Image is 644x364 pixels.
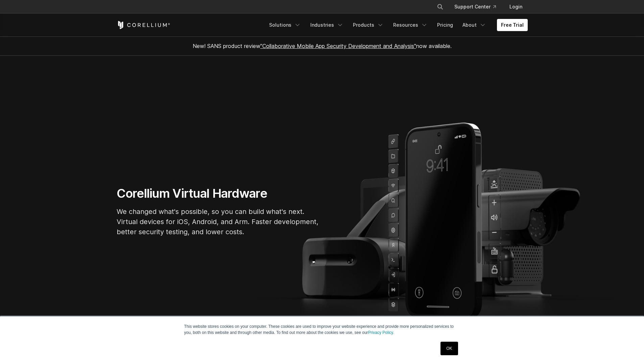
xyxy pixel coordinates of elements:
a: Free Trial [497,19,528,31]
span: New! SANS product review now available. [193,43,452,49]
button: Search [434,1,446,13]
a: Products [349,19,388,31]
h1: Corellium Virtual Hardware [117,186,319,201]
a: Corellium Home [117,21,170,29]
a: Support Center [449,1,501,13]
a: Pricing [433,19,457,31]
p: This website stores cookies on your computer. These cookies are used to improve your website expe... [184,323,460,336]
a: "Collaborative Mobile App Security Development and Analysis" [260,43,416,49]
a: OK [440,342,458,355]
a: About [458,19,490,31]
a: Industries [306,19,348,31]
a: Solutions [265,19,305,31]
a: Resources [389,19,432,31]
a: Login [504,1,528,13]
div: Navigation Menu [429,1,528,13]
div: Navigation Menu [265,19,528,31]
p: We changed what's possible, so you can build what's next. Virtual devices for iOS, Android, and A... [117,207,319,237]
a: Privacy Policy. [368,330,394,335]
